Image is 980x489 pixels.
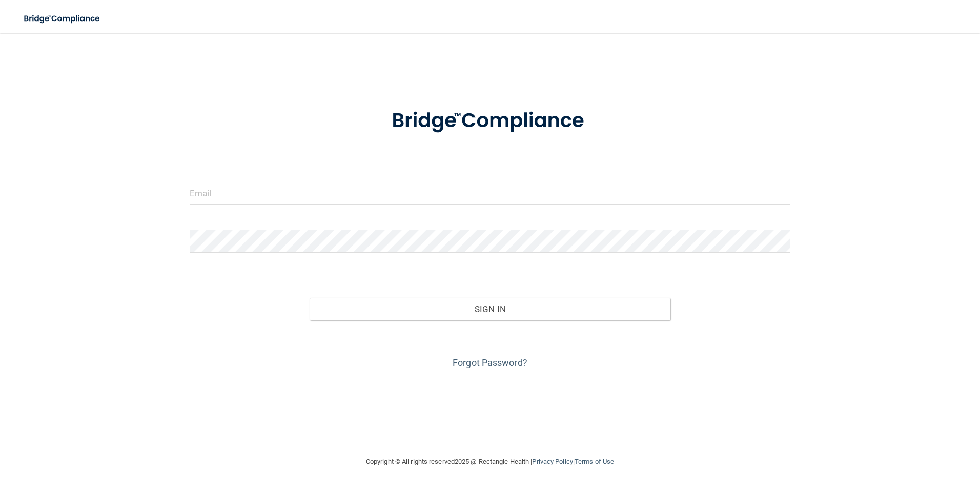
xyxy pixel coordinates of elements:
[303,445,677,478] div: Copyright © All rights reserved 2025 @ Rectangle Health | |
[532,458,573,465] a: Privacy Policy
[310,298,670,320] button: Sign In
[575,458,614,465] a: Terms of Use
[453,357,527,368] a: Forgot Password?
[190,181,791,205] input: Email
[15,8,110,29] img: bridge_compliance_login_screen.278c3ca4.svg
[371,94,609,148] img: bridge_compliance_login_screen.278c3ca4.svg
